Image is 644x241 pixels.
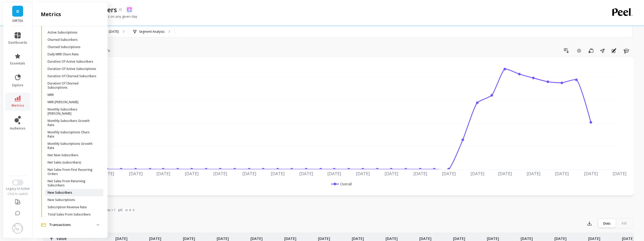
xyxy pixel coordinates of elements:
[97,224,99,226] img: down caret icon
[48,107,97,116] p: Monthly Subscribers [PERSON_NAME]
[12,179,23,186] button: Switch to New UI
[48,81,97,90] p: Duration Of Churned Subscriptions
[48,168,97,176] p: Net Sales From First Recurring Orders
[127,7,132,12] img: api.skio.svg
[48,38,78,42] p: Churned Subscribers
[48,100,78,104] p: MRR [PERSON_NAME]
[12,223,23,233] img: profile picture
[48,119,97,127] p: Monthly Subscribers Growth Rate
[48,212,91,217] p: Total Sales From Subscribers
[48,179,97,187] p: Net Sales From Returning Subscribers
[10,126,25,131] span: audiences
[48,93,54,97] p: MRR
[8,19,27,23] p: DIRTEA
[48,160,81,165] p: Net Sales (subscribers)
[48,45,81,49] p: Churned Subscriptions
[12,83,23,87] span: explore
[48,191,72,195] p: New Subscribers
[41,11,61,18] h2: metrics
[8,41,27,45] span: dashboards
[139,30,164,34] p: Segment Analysis
[41,223,46,227] img: navigation item icon
[3,192,32,196] div: Click to switch
[48,142,97,150] p: Monthly Subscriptions Growth Rate
[11,103,24,108] span: metrics
[49,222,97,227] p: Transactions
[48,205,87,209] p: Subscription Revenue Rate
[3,187,32,191] div: Legacy UI Active
[94,207,134,212] span: Subscriptions
[44,203,634,215] nav: Tabs
[48,30,77,35] p: Active Subscriptions
[48,153,78,157] p: Net New Subscribers
[48,67,96,71] p: Duration Of Active Subscriptions
[48,130,97,139] p: Monthly Subscriptions Churn Rate
[615,219,633,227] div: Fill
[598,219,615,227] div: Dots
[48,74,96,78] p: Duration Of Churned Subscribers
[48,52,79,56] p: Daily MRR Churn Rate
[16,8,19,14] span: D
[48,198,75,202] p: New Subscriptions
[10,61,25,66] span: essentials
[48,60,93,64] p: Duration Of Active Subscribers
